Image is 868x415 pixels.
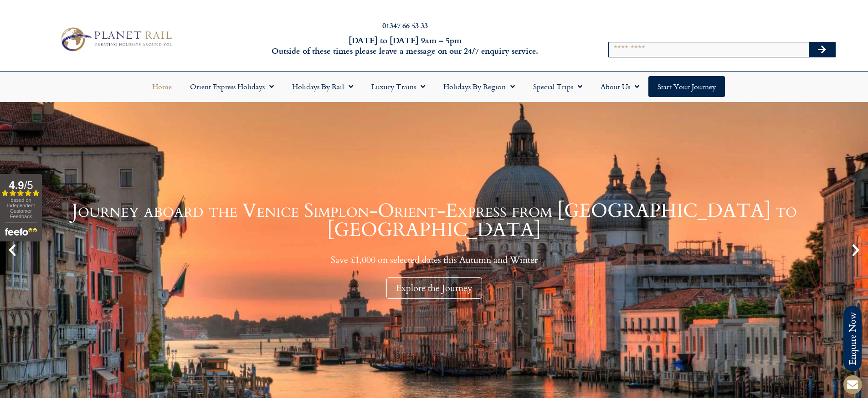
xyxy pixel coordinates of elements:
a: Home [143,76,181,97]
a: Special Trips [524,76,591,97]
a: 01347 66 53 33 [382,20,428,31]
a: Luxury Trains [362,76,434,97]
a: Orient Express Holidays [181,76,283,97]
div: Explore the Journey [386,277,482,299]
button: Search [809,42,835,57]
a: Start your Journey [648,76,725,97]
h1: Journey aboard the Venice Simplon-Orient-Express from [GEOGRAPHIC_DATA] to [GEOGRAPHIC_DATA] [23,201,845,240]
a: Holidays by Rail [283,76,362,97]
div: Previous slide [5,242,20,258]
h6: [DATE] to [DATE] 9am – 5pm Outside of these times please leave a message on our 24/7 enquiry serv... [234,35,576,56]
p: Save £1,000 on selected dates this Autumn and Winter [23,254,845,266]
a: About Us [591,76,648,97]
div: Next slide [848,242,863,258]
nav: Menu [5,76,863,97]
a: Holidays by Region [434,76,524,97]
img: Planet Rail Train Holidays Logo [56,25,175,54]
